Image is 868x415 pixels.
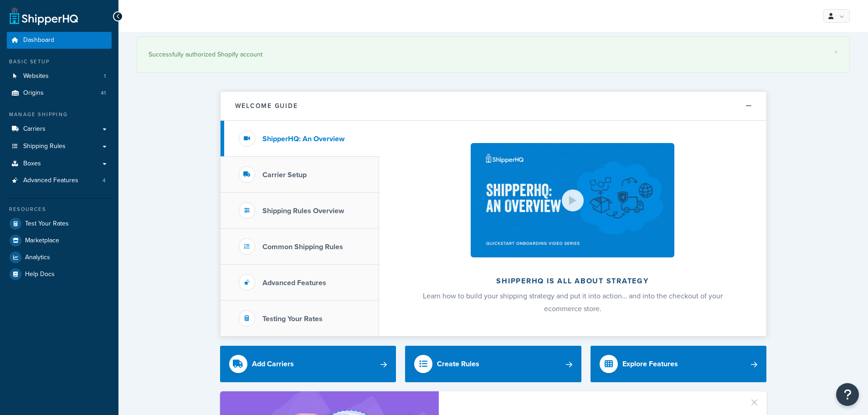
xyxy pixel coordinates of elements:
[262,315,323,323] h3: Testing Your Rates
[7,111,112,118] div: Manage Shipping
[23,177,78,184] span: Advanced Features
[7,266,112,282] a: Help Docs
[7,85,112,102] li: Origins
[25,271,55,278] span: Help Docs
[262,279,326,287] h3: Advanced Features
[23,143,66,150] span: Shipping Rules
[7,172,112,189] li: Advanced Features
[262,207,344,215] h3: Shipping Rules Overview
[471,143,674,257] img: ShipperHQ is all about strategy
[591,346,767,382] a: Explore Features
[7,172,112,189] a: Advanced Features4
[7,215,112,232] a: Test Your Rates
[220,346,396,382] a: Add Carriers
[836,383,859,406] button: Open Resource Center
[7,121,112,138] a: Carriers
[262,135,344,143] h3: ShipperHQ: An Overview
[7,232,112,249] a: Marketplace
[7,68,112,85] a: Websites1
[235,102,298,109] h2: Welcome Guide
[7,68,112,85] li: Websites
[103,177,106,184] span: 4
[7,138,112,155] a: Shipping Rules
[23,89,44,97] span: Origins
[221,92,766,121] button: Welcome Guide
[7,155,112,172] a: Boxes
[101,89,106,97] span: 41
[423,291,723,314] span: Learn how to build your shipping strategy and put it into action… and into the checkout of your e...
[405,346,581,382] a: Create Rules
[262,243,343,251] h3: Common Shipping Rules
[403,277,742,285] h2: ShipperHQ is all about strategy
[7,58,112,66] div: Basic Setup
[262,171,307,179] h3: Carrier Setup
[622,358,678,370] div: Explore Features
[25,254,50,261] span: Analytics
[149,48,838,61] div: Successfully authorized Shopify account
[834,48,838,56] a: ×
[7,32,112,49] a: Dashboard
[23,36,54,44] span: Dashboard
[104,72,106,80] span: 1
[23,160,41,168] span: Boxes
[23,125,46,133] span: Carriers
[7,205,112,213] div: Resources
[23,72,49,80] span: Websites
[7,85,112,102] a: Origins41
[7,249,112,266] a: Analytics
[252,358,294,370] div: Add Carriers
[25,237,59,245] span: Marketplace
[437,358,479,370] div: Create Rules
[25,220,69,228] span: Test Your Rates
